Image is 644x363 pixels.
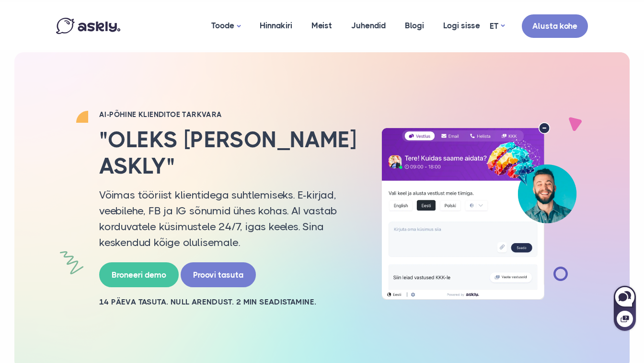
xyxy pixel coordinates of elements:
[99,262,179,288] a: Broneeri demo
[434,2,490,49] a: Logi sisse
[56,18,120,34] img: Askly
[372,122,586,299] img: AI multilingual chat
[613,284,637,332] iframe: Askly chat
[99,297,358,307] h2: 14 PÄEVA TASUTA. NULL ARENDUST. 2 MIN SEADISTAMINE.
[490,19,505,33] a: ET
[181,262,256,288] a: Proovi tasuta
[395,2,434,49] a: Blogi
[99,110,358,119] h2: AI-PÕHINE KLIENDITOE TARKVARA
[302,2,342,49] a: Meist
[99,127,358,179] h2: "Oleks [PERSON_NAME] Askly"
[99,187,358,250] p: Võimas tööriist klientidega suhtlemiseks. E-kirjad, veebilehe, FB ja IG sõnumid ühes kohas. AI va...
[250,2,302,49] a: Hinnakiri
[522,14,588,38] a: Alusta kohe
[342,2,395,49] a: Juhendid
[202,2,250,50] a: Toode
